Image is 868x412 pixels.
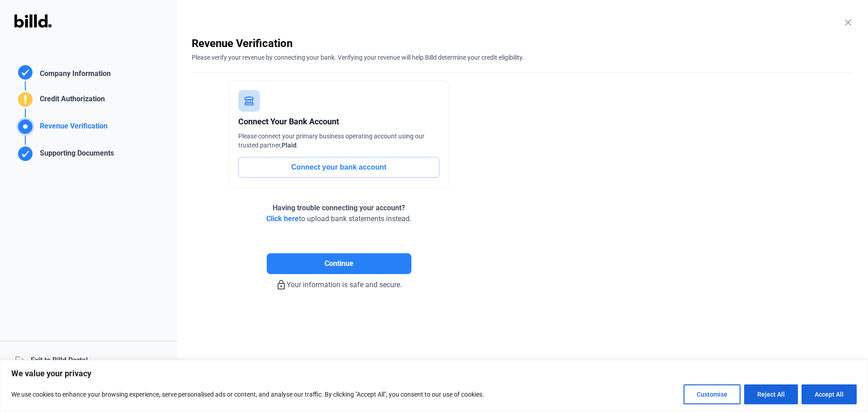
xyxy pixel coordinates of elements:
[238,115,439,128] div: Connect Your Bank Account
[36,148,114,163] div: Supporting Documents
[843,17,854,28] mat-icon: close
[684,384,741,404] button: Customise
[802,384,857,404] button: Accept All
[266,203,411,224] div: to upload bank statements instead.
[276,279,287,290] mat-icon: lock_outline
[282,142,297,149] span: Plaid
[238,157,439,178] button: Connect your bank account
[192,36,854,51] div: Revenue Verification
[325,258,354,269] span: Continue
[192,51,854,62] div: Please verify your revenue by connecting your bank. Verifying your revenue will help Billd determ...
[36,94,105,109] div: Credit Authorization
[267,253,411,274] button: Continue
[36,121,108,136] div: Revenue Verification
[192,274,486,290] div: Your information is safe and secure.
[14,14,52,28] img: Billd Logo
[238,132,439,150] div: Please connect your primary business operating account using our trusted partner, .
[266,214,299,223] span: Click here
[11,368,857,379] p: We value your privacy
[744,384,798,404] button: Reject All
[273,204,405,212] span: Having trouble connecting your account?
[14,355,24,364] mat-icon: logout
[36,68,111,81] div: Company Information
[11,389,484,400] p: We use cookies to enhance your browsing experience, serve personalised ads or content, and analys...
